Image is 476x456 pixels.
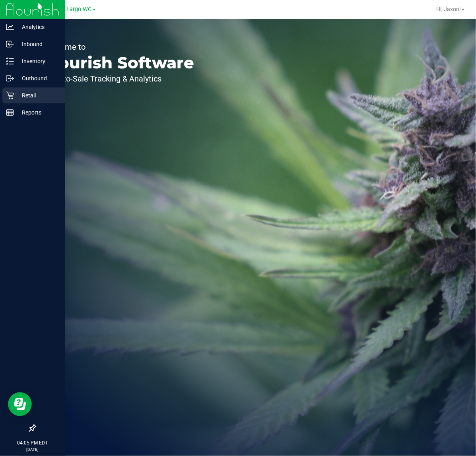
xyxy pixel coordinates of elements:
inline-svg: Outbound [6,74,14,82]
p: Welcome to [43,43,194,51]
inline-svg: Inbound [6,40,14,48]
span: Largo WC [67,6,92,13]
p: Seed-to-Sale Tracking & Analytics [43,75,194,83]
iframe: Resource center [8,392,32,416]
p: Outbound [14,74,62,83]
p: Inventory [14,56,62,66]
p: Flourish Software [43,55,194,71]
inline-svg: Inventory [6,57,14,65]
p: Inbound [14,39,62,49]
inline-svg: Reports [6,109,14,116]
p: Analytics [14,22,62,32]
inline-svg: Retail [6,91,14,99]
p: Reports [14,108,62,117]
p: [DATE] [4,446,62,452]
span: Hi, Jaxon! [436,6,461,12]
p: Retail [14,91,62,100]
p: 04:05 PM EDT [4,439,62,446]
inline-svg: Analytics [6,23,14,31]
